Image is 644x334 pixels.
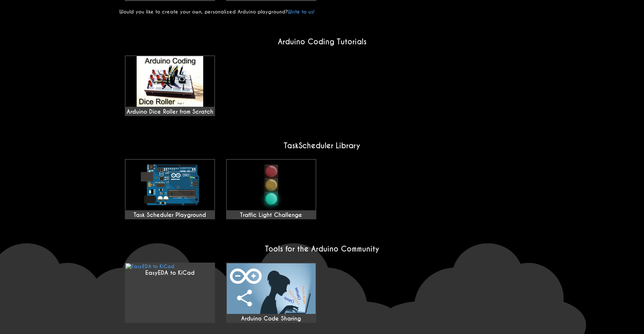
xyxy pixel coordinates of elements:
[288,9,315,15] a: Write to us!
[119,141,525,150] h2: TaskScheduler Library
[126,263,174,270] img: EasyEDA to KiCad
[226,159,316,219] a: Traffic Light Challenge
[226,263,316,323] a: Arduino Code Sharing
[227,160,316,210] img: Traffic Light Challenge
[227,315,316,322] div: Arduino Code Sharing
[126,270,214,276] div: EasyEDA to KiCad
[125,263,215,323] a: EasyEDA to KiCad
[126,56,214,115] div: Arduino Dice Roller from Scratch
[227,263,316,314] img: EasyEDA to KiCad
[126,212,214,219] div: Task Scheduler Playground
[125,55,215,116] a: Arduino Dice Roller from Scratch
[119,37,525,46] h2: Arduino Coding Tutorials
[119,9,525,15] p: Would you like to create your own, personalized Arduino playground?
[125,159,215,219] a: Task Scheduler Playground
[126,160,214,210] img: Task Scheduler Playground
[227,212,316,219] div: Traffic Light Challenge
[119,244,525,254] h2: Tools for the Arduino Community
[126,56,214,107] img: maxresdefault.jpg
